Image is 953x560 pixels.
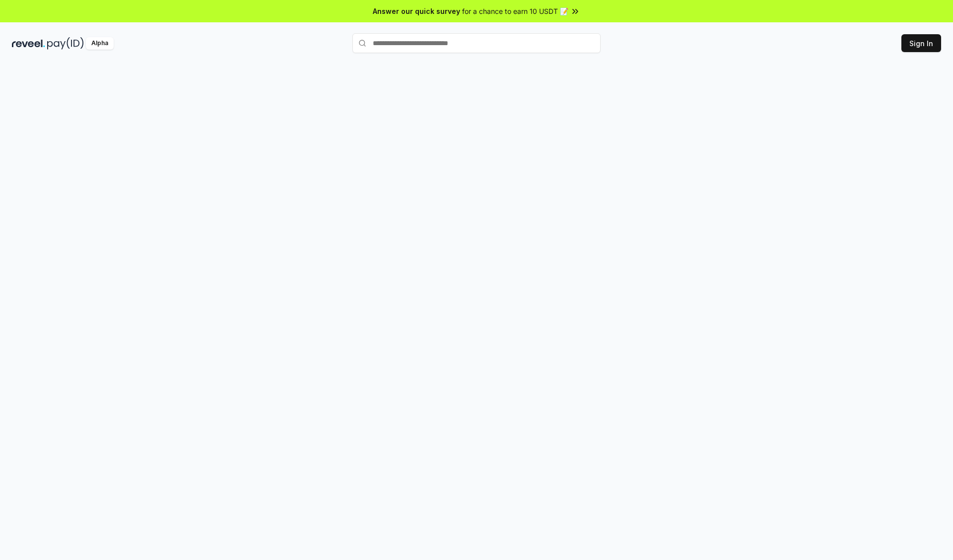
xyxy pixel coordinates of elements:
span: Answer our quick survey [373,6,460,16]
img: pay_id [47,37,84,50]
div: Alpha [86,37,114,50]
span: for a chance to earn 10 USDT 📝 [462,6,568,16]
img: reveel_dark [12,37,45,50]
button: Sign In [901,34,941,52]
